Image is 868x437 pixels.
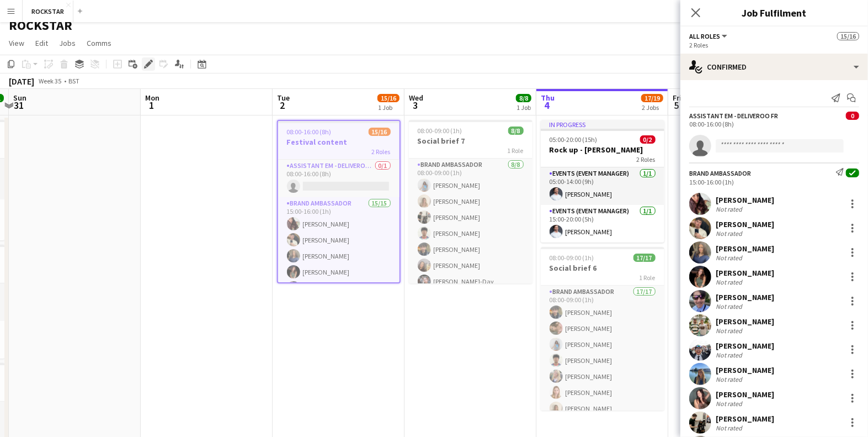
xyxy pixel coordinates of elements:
[407,99,423,112] span: 3
[637,155,656,164] span: 2 Roles
[716,292,774,302] div: [PERSON_NAME]
[716,195,774,205] div: [PERSON_NAME]
[716,389,774,399] div: [PERSON_NAME]
[837,32,859,40] span: 15/16
[378,103,399,112] div: 1 Job
[35,38,48,48] span: Edit
[541,247,664,410] app-job-card: 08:00-09:00 (1h)17/17Social brief 61 RoleBrand Ambassador17/1708:00-09:00 (1h)[PERSON_NAME][PERSO...
[716,414,774,424] div: [PERSON_NAME]
[689,32,729,40] button: All roles
[409,136,532,146] h3: Social brief 7
[716,268,774,278] div: [PERSON_NAME]
[278,137,400,147] h3: Festival content
[277,93,290,103] span: Tue
[716,219,774,229] div: [PERSON_NAME]
[377,94,400,102] span: 15/16
[516,103,531,112] div: 1 Job
[550,254,594,262] span: 08:00-09:00 (1h)
[287,128,332,136] span: 08:00-16:00 (8h)
[716,365,774,375] div: [PERSON_NAME]
[673,93,681,103] span: Fri
[541,205,664,243] app-card-role: Events (Event Manager)1/115:00-20:00 (5h)[PERSON_NAME]
[716,278,744,286] div: Not rated
[640,273,656,282] span: 1 Role
[716,302,744,310] div: Not rated
[23,1,73,22] button: ROCKSTAR
[716,375,744,383] div: Not rated
[716,351,744,359] div: Not rated
[372,148,391,156] span: 2 Roles
[277,120,401,283] app-job-card: 08:00-16:00 (8h)15/16Festival content2 RolesAssistant EM - Deliveroo FR0/108:00-16:00 (8h) Brand ...
[716,424,744,432] div: Not rated
[541,167,664,205] app-card-role: Events (Event Manager)1/105:00-14:00 (9h)[PERSON_NAME]
[633,254,656,262] span: 17/17
[689,120,859,128] div: 08:00-16:00 (8h)
[550,135,598,144] span: 05:00-20:00 (15h)
[145,93,159,103] span: Mon
[36,77,64,85] span: Week 35
[508,127,524,135] span: 8/8
[409,159,532,308] app-card-role: Brand Ambassador8/808:00-09:00 (1h)[PERSON_NAME][PERSON_NAME][PERSON_NAME][PERSON_NAME][PERSON_NA...
[689,32,720,40] span: All roles
[680,6,868,20] h3: Job Fulfilment
[68,77,79,85] div: BST
[4,36,29,50] a: View
[640,135,656,144] span: 0/2
[9,17,72,34] h1: ROCKSTAR
[541,120,664,129] div: In progress
[541,263,664,273] h3: Social brief 6
[31,36,52,50] a: Edit
[409,93,423,103] span: Wed
[278,160,400,197] app-card-role: Assistant EM - Deliveroo FR0/108:00-16:00 (8h)
[716,341,774,351] div: [PERSON_NAME]
[369,128,391,136] span: 15/16
[716,399,744,408] div: Not rated
[539,99,555,112] span: 4
[541,145,664,155] h3: Rock up - [PERSON_NAME]
[9,38,24,48] span: View
[12,99,26,112] span: 31
[642,103,663,112] div: 2 Jobs
[9,76,34,87] div: [DATE]
[689,169,751,177] div: Brand Ambassador
[541,120,664,243] app-job-card: In progress05:00-20:00 (15h)0/2Rock up - [PERSON_NAME]2 RolesEvents (Event Manager)1/105:00-14:00...
[716,254,744,262] div: Not rated
[516,94,531,102] span: 8/8
[846,112,859,120] span: 0
[508,146,524,155] span: 1 Role
[87,38,111,48] span: Comms
[689,178,859,186] div: 15:00-16:00 (1h)
[275,99,290,112] span: 2
[716,205,744,213] div: Not rated
[716,244,774,254] div: [PERSON_NAME]
[671,99,681,112] span: 5
[716,229,744,238] div: Not rated
[689,41,859,49] div: 2 Roles
[541,93,555,103] span: Thu
[82,36,116,50] a: Comms
[641,94,663,102] span: 17/19
[409,120,532,283] app-job-card: 08:00-09:00 (1h)8/8Social brief 71 RoleBrand Ambassador8/808:00-09:00 (1h)[PERSON_NAME][PERSON_NA...
[680,54,868,80] div: Confirmed
[716,327,744,335] div: Not rated
[689,112,778,120] div: Assistant EM - Deliveroo FR
[418,127,462,135] span: 08:00-09:00 (1h)
[59,38,76,48] span: Jobs
[55,36,80,50] a: Jobs
[13,93,26,103] span: Sun
[716,317,774,327] div: [PERSON_NAME]
[143,99,159,112] span: 1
